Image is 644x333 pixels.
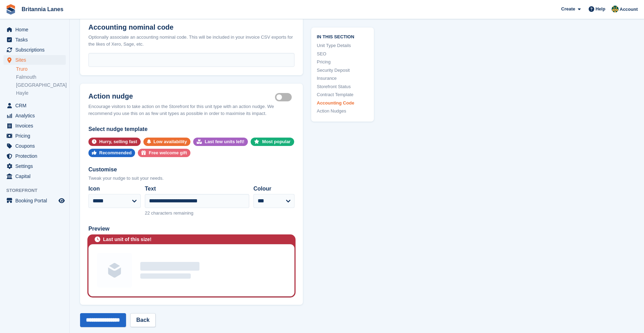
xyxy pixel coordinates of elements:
button: Low availability [143,138,190,146]
a: Preview store [57,196,66,205]
div: Hurry, selling fast [99,138,137,146]
span: Sites [15,55,57,65]
a: menu [3,121,66,131]
div: Tweak your nudge to suit your needs. [88,175,294,182]
a: menu [3,45,66,55]
a: menu [3,171,66,181]
a: menu [3,131,66,141]
button: Free welcome gift [138,149,190,157]
div: Last few units left! [205,138,244,146]
a: menu [3,101,66,110]
span: Storefront [6,187,69,194]
a: Action Nudges [317,108,368,115]
button: Most popular [251,138,294,146]
a: menu [3,25,66,34]
a: Pricing [317,59,368,65]
span: Tasks [15,35,57,45]
a: SEO [317,50,368,57]
img: Sarah Lane [612,6,619,13]
a: menu [3,55,66,65]
a: Falmouth [16,74,66,80]
img: Unit group image placeholder [97,253,132,288]
span: Home [15,25,57,34]
a: Back [130,313,155,327]
span: Analytics [15,111,57,121]
label: Text [145,185,249,193]
div: Select nudge template [88,125,294,133]
img: stora-icon-8386f47178a22dfd0bd8f6a31ec36ba5ce8667c1dd55bd0f319d3a0aa187defe.svg [6,4,16,15]
a: Insurance [317,75,368,82]
a: Hayle [16,90,66,96]
a: Accounting Code [317,99,368,106]
a: Unit Type Details [317,42,368,49]
a: [GEOGRAPHIC_DATA] [16,82,66,88]
div: Preview [88,225,294,233]
span: 22 [145,210,150,216]
label: Colour [253,185,294,193]
div: Recommended [99,149,132,157]
a: Britannia Lanes [19,3,66,15]
span: Create [561,6,575,13]
span: Coupons [15,141,57,151]
button: Last few units left! [193,138,248,146]
a: menu [3,141,66,151]
span: Pricing [15,131,57,141]
h2: Action nudge [88,92,275,100]
a: menu [3,161,66,171]
span: Booking Portal [15,196,57,206]
div: Last unit of this size! [103,236,151,243]
span: In this section [317,33,368,39]
span: CRM [15,101,57,110]
div: Encourage visitors to take action on the Storefront for this unit type with an action nudge. We r... [88,103,294,117]
button: Recommended [88,149,135,157]
span: Capital [15,171,57,181]
span: Invoices [15,121,57,131]
div: Low availability [154,138,187,146]
span: Subscriptions [15,45,57,55]
span: characters remaining [151,210,193,216]
div: Free welcome gift [149,149,187,157]
a: Truro [16,66,66,72]
button: Hurry, selling fast [88,138,141,146]
div: Customise [88,165,294,174]
span: Protection [15,151,57,161]
a: Contract Template [317,91,368,98]
a: Storefront Status [317,83,368,90]
span: Help [596,6,605,13]
label: Icon [88,185,141,193]
span: Settings [15,161,57,171]
h2: Accounting nominal code [88,23,294,31]
a: menu [3,111,66,121]
a: Security Deposit [317,67,368,73]
span: Account [620,6,638,13]
a: menu [3,151,66,161]
a: menu [3,196,66,206]
a: menu [3,35,66,45]
div: Most popular [262,138,291,146]
div: Optionally associate an accounting nominal code. This will be included in your invoice CSV export... [88,34,294,47]
label: Is active [275,97,294,98]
